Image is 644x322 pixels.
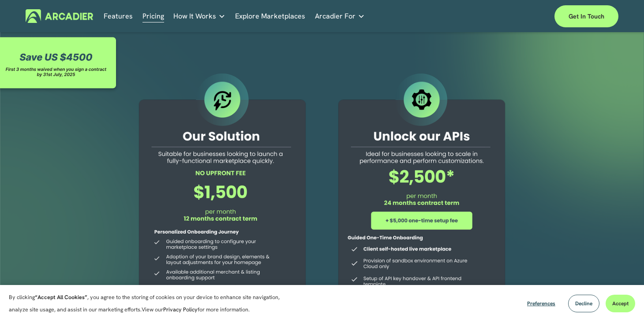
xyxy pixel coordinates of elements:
p: By clicking , you agree to the storing of cookies on your device to enhance site navigation, anal... [9,291,296,316]
span: Preferences [527,300,555,307]
button: Accept [606,295,635,312]
a: Features [104,9,133,23]
a: Privacy Policy [163,306,198,313]
a: folder dropdown [173,9,225,23]
a: folder dropdown [315,9,365,23]
span: Decline [575,300,592,307]
button: Preferences [520,295,562,312]
a: Pricing [142,9,164,23]
span: Accept [612,300,629,307]
span: How It Works [173,10,216,22]
strong: “Accept All Cookies” [35,294,87,301]
img: Arcadier [26,9,93,23]
span: Arcadier For [315,10,356,22]
a: Get in touch [554,5,618,27]
a: Explore Marketplaces [235,9,305,23]
button: Decline [568,295,599,312]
